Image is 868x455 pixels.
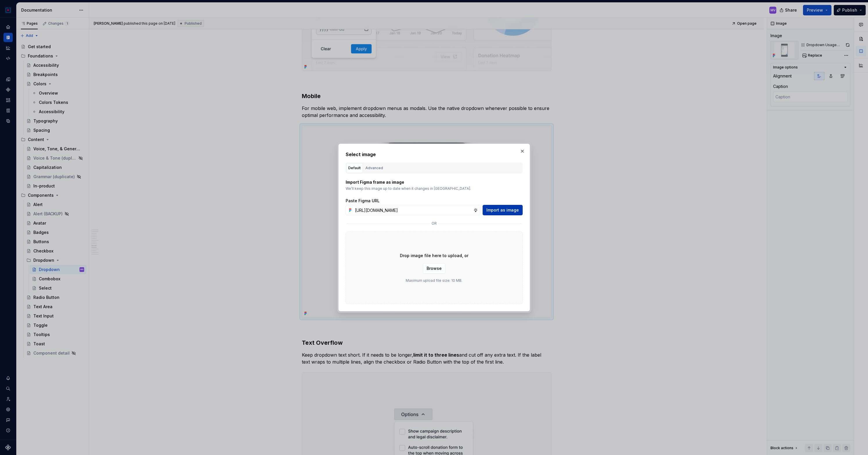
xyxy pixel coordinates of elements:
span: Import as image [486,207,519,213]
label: Paste Figma URL [346,198,380,204]
span: Browse [427,266,442,271]
p: Maximum upload file size: 10 MB. [406,278,462,283]
button: Import as image [483,205,523,215]
div: Default [348,165,361,171]
p: Import Figma frame as image [346,179,523,185]
p: or [432,221,437,226]
p: We’ll keep this image up to date when it changes in [GEOGRAPHIC_DATA]. [346,186,523,191]
button: Browse [423,263,445,274]
h2: Select image [346,151,523,158]
p: Drop image file here to upload, or [400,253,468,259]
input: https://figma.com/file... [353,205,473,215]
div: Advanced [365,165,383,171]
